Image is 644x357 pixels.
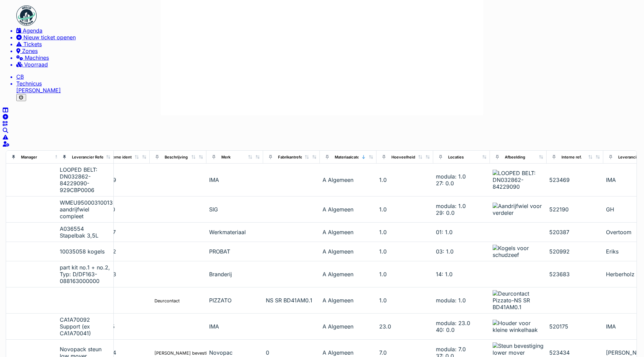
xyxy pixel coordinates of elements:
[549,229,601,236] div: 520387
[448,155,464,159] div: Locaties
[96,176,147,183] div: 523469
[323,229,374,236] div: A Algemeen
[60,225,98,239] span: A036554 Stapelbak 3,5L
[323,176,374,183] div: A Algemeen
[16,5,37,26] img: Badge_color-CXgf-gQk.svg
[16,54,641,61] a: Machines
[72,155,114,159] div: Leverancier Referentie
[23,34,76,41] span: Nieuw ticket openen
[154,298,180,303] div: Deurcontact
[505,155,525,159] div: Afbeelding
[96,248,147,255] div: 520992
[16,80,641,94] li: [PERSON_NAME]
[209,323,260,330] div: IMA
[493,170,544,190] img: LOOPED BELT: DN032862-84229090
[606,229,631,236] span: Overtoom
[60,248,105,255] span: 10035058 kogels
[606,323,616,330] span: IMA
[209,176,260,183] div: IMA
[323,349,374,356] div: A Algemeen
[436,203,466,209] span: modula: 1.0
[323,271,374,278] div: A Algemeen
[323,248,374,255] div: A Algemeen
[96,349,147,356] div: 523434
[493,290,544,311] img: Deurcontact Pizzato-NS SR BD41AM0.1
[96,206,147,213] div: 522190
[379,176,430,183] div: 1.0
[60,199,113,220] span: WMEU95000310013 aandrijfwiel compleet
[16,48,641,54] a: Zones
[436,180,454,187] span: 27: 0.0
[22,48,38,54] span: Zones
[436,209,455,216] span: 29: 0.0
[606,271,634,278] span: Herberholz
[278,155,313,159] div: Fabrikantreferentie
[379,323,430,330] div: 23.0
[60,166,97,193] span: LOOPED BELT: DN032862-84229090-929CBP0006
[209,206,260,213] div: SIG
[379,297,430,304] div: 1.0
[549,349,601,356] div: 523434
[209,349,260,356] div: Novopac
[493,203,544,216] img: Aandrijfwiel voor verdeler
[606,248,619,255] span: Eriks
[266,349,317,356] div: 0
[209,248,260,255] div: PROBAT
[606,176,616,183] span: IMA
[379,349,430,356] div: 7.0
[549,176,601,183] div: 523469
[266,297,317,304] div: NS SR BD41AM0.1
[323,206,374,213] div: A Algemeen
[21,155,37,159] div: Manager
[23,27,42,34] span: Agenda
[379,271,430,278] div: 1.0
[436,229,453,236] span: 01: 1.0
[16,34,641,41] a: Nieuw ticket openen
[549,206,601,213] div: 522190
[96,323,147,330] div: 520175
[16,73,641,80] li: CB
[436,248,454,255] span: 03: 1.0
[549,271,601,278] div: 523683
[108,155,145,159] div: Interne identificator
[24,61,48,68] span: Voorraad
[436,173,466,180] span: modula: 1.0
[436,326,455,333] span: 40: 0.0
[221,155,231,159] div: Merk
[165,155,188,159] div: Beschrijving
[562,155,582,159] div: Interne ref.
[493,320,544,333] img: Houder voor kleine winkelhaak
[549,323,601,330] div: 520175
[549,248,601,255] div: 520992
[379,248,430,255] div: 1.0
[618,155,640,159] div: Leverancier
[16,41,641,48] a: Tickets
[209,271,260,278] div: Branderij
[493,245,544,258] img: Kogels voor schudzeef
[60,264,110,284] span: part kit no.1 + no.2, Typ: D/DF163-088163000000
[209,229,260,236] div: Werkmateriaal
[606,206,614,213] span: GH
[323,297,374,304] div: A Algemeen
[379,206,430,213] div: 1.0
[379,229,430,236] div: 1.0
[323,323,374,330] div: A Algemeen
[436,271,453,278] span: 14: 1.0
[391,155,415,159] div: Hoeveelheid
[16,61,641,68] a: Voorraad
[335,155,369,159] div: Materiaalcategorie
[96,271,147,278] div: 523683
[16,80,641,87] div: Technicus
[16,27,641,34] a: Agenda
[60,316,91,337] span: CA1A70092 Support (ex CA1A70041)
[436,346,466,353] span: modula: 7.0
[154,351,262,356] div: [PERSON_NAME] bevestiging lower mover oud type
[436,320,470,326] span: modula: 23.0
[96,229,147,236] div: 520387
[23,41,42,48] span: Tickets
[16,73,641,94] a: CB Technicus[PERSON_NAME]
[209,297,260,304] div: PIZZATO
[25,54,49,61] span: Machines
[436,297,466,304] span: modula: 1.0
